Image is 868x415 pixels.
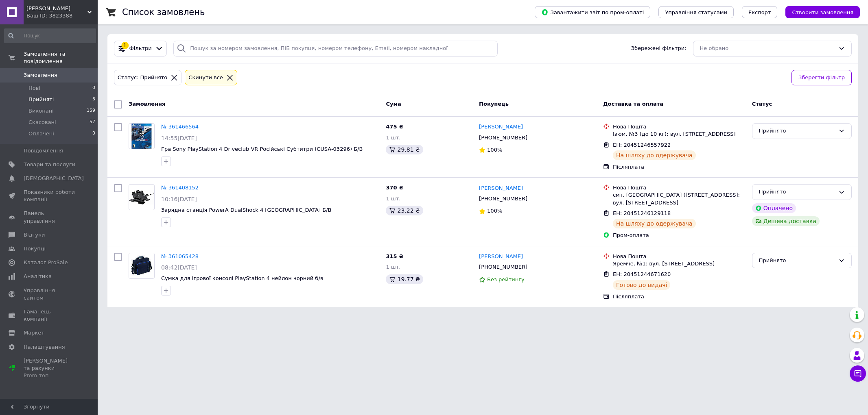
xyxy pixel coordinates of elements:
div: На шляху до одержувача [613,219,696,228]
span: Виконані [28,107,54,115]
span: 0 [92,130,95,137]
img: Фото товару [131,124,152,149]
span: Управління статусами [665,9,727,15]
span: ЕН: 20451246129118 [613,210,671,216]
span: [PERSON_NAME] та рахунки [24,357,75,380]
div: Яремче, №1: вул. [STREET_ADDRESS] [613,260,746,267]
span: Товари та послуги [24,161,75,168]
span: Каталог ProSale [24,259,68,266]
button: Створити замовлення [785,6,860,18]
span: ЕН: 20451244671620 [613,271,671,277]
span: 57 [90,119,95,126]
span: Завантажити звіт по пром-оплаті [541,9,644,16]
span: Без рейтингу [487,276,525,282]
span: Прийняті [28,96,54,103]
button: Експорт [742,6,778,18]
span: Фільтри [129,45,152,52]
span: Нові [28,85,40,92]
a: Гра Sony PlayStation 4 Driveclub VR Російські Субтитри (CUSA-03296) Б/В [161,146,363,152]
button: Чат з покупцем [850,365,866,382]
div: Нова Пошта [613,184,746,191]
span: Створити замовлення [792,9,853,15]
span: Статус [752,101,772,107]
span: Скасовані [28,119,56,126]
div: 19.77 ₴ [386,274,423,284]
div: Ваш ID: 3823388 [26,12,98,20]
div: [PHONE_NUMBER] [477,133,529,143]
div: Статус: Прийнято [116,74,169,82]
a: № 361408152 [161,185,199,191]
a: [PERSON_NAME] [479,253,523,261]
span: 3 [92,96,95,103]
button: Завантажити звіт по пром-оплаті [535,6,650,18]
div: [PHONE_NUMBER] [477,193,529,204]
span: 100% [487,208,502,214]
div: Післяплата [613,293,746,300]
span: 14:55[DATE] [161,135,197,141]
div: Післяплата [613,163,746,171]
span: Панель управління [24,210,75,224]
span: Замовлення [24,72,57,79]
span: Налаштування [24,343,65,351]
div: 1 [121,42,129,49]
span: Гаманець компанії [24,308,75,323]
a: Фото товару [129,253,155,279]
div: Не обрано [700,44,835,53]
span: 1 шт. [386,196,400,202]
img: Фото товару [129,253,154,278]
span: Відгуки [24,231,45,239]
input: Пошук [4,28,96,43]
span: Гейм Бустінг [26,5,87,12]
span: Оплачені [28,130,54,137]
span: Замовлення [129,101,165,107]
a: Зарядна станція PowerA DualShock 4 [GEOGRAPHIC_DATA] Б/В [161,207,331,213]
div: Cкинути все [187,74,225,82]
span: Експорт [748,9,771,15]
div: 23.22 ₴ [386,206,423,215]
div: Оплачено [752,203,796,213]
span: ЕН: 20451246557922 [613,142,671,148]
button: Зберегти фільтр [791,70,852,86]
span: Cума [386,101,401,107]
span: 475 ₴ [386,124,403,130]
div: Ізюм, №3 (до 10 кг): вул. [STREET_ADDRESS] [613,130,746,138]
span: 0 [92,85,95,92]
div: Прийнято [759,256,835,265]
span: 315 ₴ [386,253,403,259]
span: Показники роботи компанії [24,189,75,203]
span: Збережені фільтри: [631,45,687,52]
img: Фото товару [129,190,154,204]
div: Дешева доставка [752,216,820,226]
div: Прийнято [759,188,835,196]
a: № 361466564 [161,124,199,130]
span: Покупець [479,101,509,107]
span: 1 шт. [386,264,400,270]
div: смт. [GEOGRAPHIC_DATA] ([STREET_ADDRESS]: вул. [STREET_ADDRESS] [613,191,746,206]
span: 10:16[DATE] [161,196,197,202]
span: [DEMOGRAPHIC_DATA] [24,175,84,182]
span: Аналітика [24,273,52,280]
div: Пром-оплата [613,232,746,239]
a: Сумка для ігрової консолі PlayStation 4 нейлон чорний б/в [161,275,323,281]
div: На шляху до одержувача [613,150,696,160]
a: [PERSON_NAME] [479,123,523,131]
span: 159 [87,107,95,115]
span: Замовлення та повідомлення [24,50,98,65]
span: 370 ₴ [386,185,403,191]
div: [PHONE_NUMBER] [477,262,529,272]
input: Пошук за номером замовлення, ПІБ покупця, номером телефону, Email, номером накладної [173,41,498,56]
span: 1 шт. [386,135,400,141]
div: Prom топ [24,372,75,379]
span: Маркет [24,329,44,337]
div: Нова Пошта [613,123,746,130]
button: Управління статусами [658,6,734,18]
a: № 361065428 [161,253,199,259]
span: 100% [487,147,502,153]
span: Зберегти фільтр [798,74,845,82]
span: 08:42[DATE] [161,264,197,271]
span: Повідомлення [24,147,63,154]
a: [PERSON_NAME] [479,185,523,192]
